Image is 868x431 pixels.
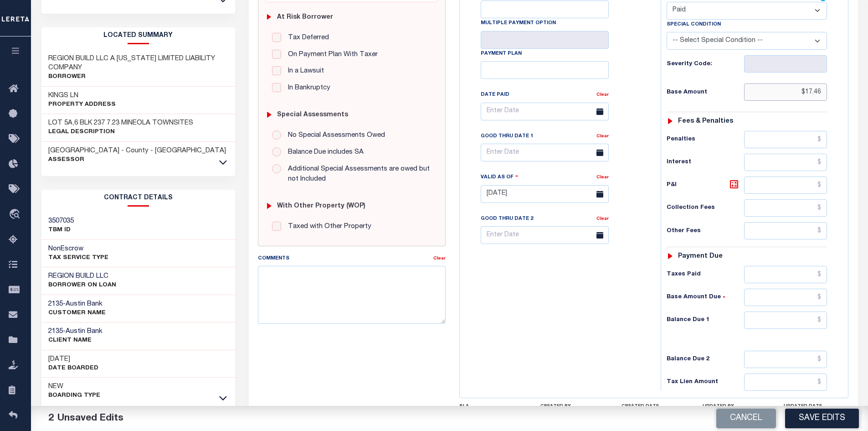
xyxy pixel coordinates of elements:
[48,336,103,345] p: CLIENT Name
[48,272,116,281] h3: REGION BUILD LLC
[66,328,103,335] span: Austin Bank
[481,226,609,244] input: Enter Date
[48,73,229,82] p: Borrower
[48,244,108,254] h3: NonEscrow
[48,254,108,263] p: Tax Service Type
[41,27,236,44] h2: LOCATED SUMMARY
[48,382,100,391] h3: NEW
[258,255,289,263] label: Comments
[667,21,721,29] label: Special Condition
[283,50,378,60] label: On Payment Plan With Taxer
[283,164,431,185] label: Additional Special Assessments are owed but not Included
[283,147,364,158] label: Balance Due includes SA
[48,100,116,109] p: Property Address
[48,309,106,318] p: CUSTOMER Name
[277,203,365,210] h6: with Other Property (WOP)
[9,209,23,221] i: travel_explore
[283,83,330,93] label: In Bankruptcy
[41,190,236,207] h2: CONTRACT details
[283,130,385,141] label: No Special Assessments Owed
[667,271,744,278] h6: Taxes Paid
[481,50,522,58] label: Payment Plan
[283,66,324,77] label: In a Lawsuit
[744,289,827,306] input: $
[283,222,371,232] label: Taxed with Other Property
[48,146,226,156] h3: [GEOGRAPHIC_DATA] - County - [GEOGRAPHIC_DATA]
[744,83,827,101] input: $
[66,301,103,307] span: Austin Bank
[481,103,609,120] input: Enter Date
[744,177,827,194] input: $
[481,144,609,161] input: Enter Date
[277,111,348,119] h6: Special Assessments
[596,175,609,180] a: Clear
[481,91,509,99] label: Date Paid
[283,33,329,43] label: Tax Deferred
[596,217,609,221] a: Clear
[48,328,63,335] span: 2135
[716,409,776,428] button: Cancel
[744,312,827,329] input: $
[540,404,605,409] h4: CREATED BY
[48,301,63,307] span: 2135
[48,226,74,235] p: TBM ID
[48,300,106,309] h3: -
[277,14,333,21] h6: At Risk Borrower
[784,404,848,409] h4: UPDATED DATE
[48,364,98,373] p: Date Boarded
[744,131,827,148] input: $
[48,217,74,226] h3: 3507035
[667,204,744,212] h6: Collection Fees
[48,119,193,128] h3: LOT 5A,6 BLK 237 7.23 MINEOLA TOWNSITES
[48,156,226,165] p: Assessor
[667,379,744,386] h6: Tax Lien Amount
[481,20,556,27] label: Multiple Payment Option
[433,256,446,261] a: Clear
[57,414,123,423] span: Unsaved Edits
[744,222,827,239] input: $
[667,317,744,324] h6: Balance Due 1
[744,374,827,391] input: $
[744,154,827,171] input: $
[48,281,116,290] p: BORROWER ON LOAN
[459,404,524,409] h4: SLA
[667,136,744,143] h6: Penalties
[596,93,609,97] a: Clear
[703,404,767,409] h4: UPDATED BY
[481,215,533,223] label: Good Thru Date 2
[678,118,733,125] h6: Fees & Penalties
[48,391,100,400] p: Boarding Type
[667,61,744,68] h6: Severity Code:
[48,327,103,336] h3: -
[785,409,859,428] button: Save Edits
[744,199,827,217] input: $
[481,173,518,182] label: Valid as Of
[596,134,609,139] a: Clear
[48,355,98,364] h3: [DATE]
[667,294,744,301] h6: Base Amount Due
[667,159,744,166] h6: Interest
[481,133,533,140] label: Good Thru Date 1
[678,253,723,260] h6: Payment due
[481,185,609,203] input: Enter Date
[48,128,193,137] p: Legal Description
[667,228,744,235] h6: Other Fees
[621,404,686,409] h4: CREATED DATE
[744,266,827,283] input: $
[744,351,827,368] input: $
[48,91,116,100] h3: KINGS LN
[48,54,229,73] h3: REGION BUILD LLC A [US_STATE] LIMITED LIABILITY COMPANY
[667,356,744,363] h6: Balance Due 2
[667,89,744,96] h6: Base Amount
[48,414,54,423] span: 2
[667,179,744,192] h6: P&I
